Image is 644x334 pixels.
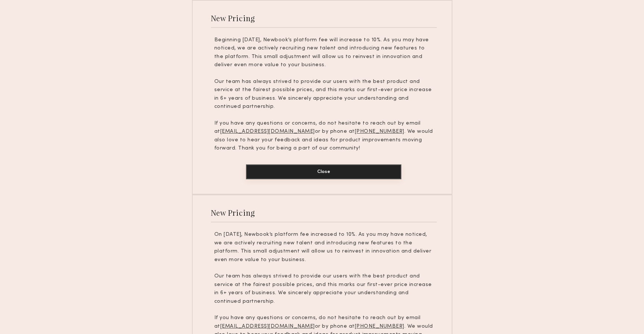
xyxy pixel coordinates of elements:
p: If you have any questions or concerns, do not hesitate to reach out by email at or by phone at . ... [214,119,433,153]
div: New Pricing [211,208,255,218]
p: Beginning [DATE], Newbook’s platform fee will increase to 10%. As you may have noticed, we are ac... [214,36,433,70]
p: Our team has always strived to provide our users with the best product and service at the fairest... [214,272,433,306]
u: [EMAIL_ADDRESS][DOMAIN_NAME] [220,129,315,134]
div: New Pricing [211,13,255,23]
u: [EMAIL_ADDRESS][DOMAIN_NAME] [220,324,315,329]
p: Our team has always strived to provide our users with the best product and service at the fairest... [214,78,433,111]
u: [PHONE_NUMBER] [355,324,404,329]
u: [PHONE_NUMBER] [355,129,404,134]
p: On [DATE], Newbook’s platform fee increased to 10%. As you may have noticed, we are actively recr... [214,231,433,264]
button: Close [246,164,401,179]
